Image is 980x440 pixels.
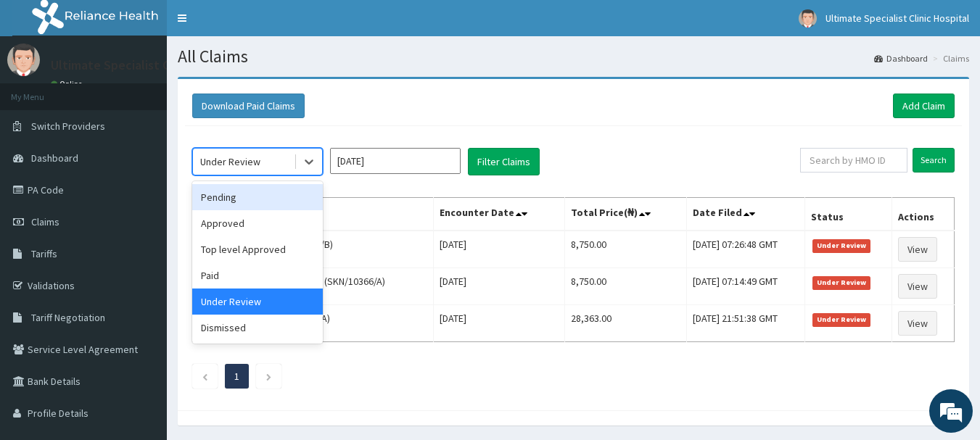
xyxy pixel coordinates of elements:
td: 28,363.00 [565,305,687,342]
button: Download Paid Claims [192,94,305,118]
div: Under Review [200,154,260,169]
th: Total Price(₦) [565,198,687,231]
span: Tariff Negotiation [31,311,105,324]
a: Dashboard [874,52,928,65]
a: View [898,311,937,336]
th: Encounter Date [433,198,565,231]
textarea: Type your message and hit 'Enter' [7,289,276,340]
img: User Image [7,43,40,76]
a: View [898,274,937,299]
a: Page 1 is your current page [234,370,239,383]
span: Claims [31,215,59,228]
td: [DATE] 21:51:38 GMT [687,305,804,342]
span: Under Review [812,276,871,289]
span: We're online! [84,129,200,275]
button: Filter Claims [468,148,540,175]
span: Ultimate Specialist Clinic Hospital [825,12,969,25]
span: Under Review [812,313,871,326]
input: Search [913,148,955,173]
img: d_794563401_company_1708531726252_794563401 [27,72,59,109]
div: Approved [192,210,323,236]
div: Paid [192,262,323,289]
input: Select Month and Year [330,148,461,174]
div: Top level Approved [192,236,323,262]
th: Status [804,198,892,231]
span: Switch Providers [31,120,105,133]
span: Tariffs [31,247,57,260]
li: Claims [929,52,969,65]
div: Under Review [192,289,323,315]
td: [DATE] [433,305,565,342]
span: Under Review [812,239,871,252]
div: Minimize live chat window [238,7,273,42]
div: Pending [192,184,323,210]
td: [DATE] 07:26:48 GMT [687,231,804,268]
div: Chat with us now [75,81,244,100]
td: 8,750.00 [565,231,687,268]
span: Dashboard [31,151,78,165]
td: [DATE] [433,268,565,305]
td: [DATE] [433,231,565,268]
a: Previous page [202,370,208,383]
img: User Image [799,9,817,28]
a: Online [51,79,86,89]
th: Actions [892,198,955,231]
div: Dismissed [192,315,323,341]
a: View [898,237,937,262]
td: 8,750.00 [565,268,687,305]
a: Next page [265,370,272,383]
h1: All Claims [178,47,969,66]
th: Date Filed [687,198,804,231]
p: Ultimate Specialist Clinic Hospital [51,59,244,72]
td: [DATE] 07:14:49 GMT [687,268,804,305]
a: Add Claim [893,94,955,118]
input: Search by HMO ID [800,148,907,173]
